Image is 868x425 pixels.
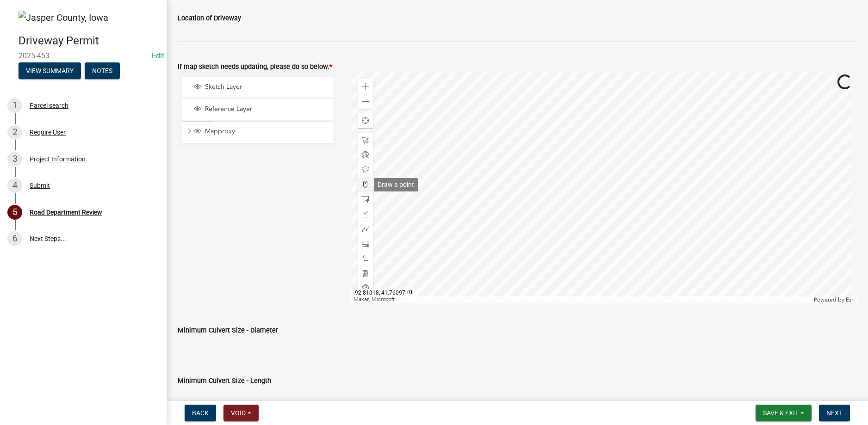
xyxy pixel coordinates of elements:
span: Reference Layer [203,105,330,113]
li: Reference Layer [182,99,333,120]
span: Sketch Layer [203,83,330,91]
div: Require User [30,129,66,136]
label: Location of Driveway [178,15,241,22]
button: View Summary [19,62,81,79]
span: Void [231,409,246,417]
div: Reference Layer [192,105,330,114]
div: 6 [7,231,22,246]
wm-modal-confirm: Notes [85,68,120,75]
a: Esri [846,296,855,303]
div: 3 [7,152,22,166]
label: Minimum Culvert Size - Diameter [178,327,278,334]
button: Notes [85,62,120,79]
button: Back [185,405,216,421]
span: Expand [186,127,192,137]
a: Edit [152,51,164,60]
div: Zoom in [358,79,373,94]
wm-modal-confirm: Summary [19,68,81,75]
div: 2 [7,125,22,140]
li: Sketch Layer [182,77,333,98]
ul: Layer List [181,75,334,146]
div: Powered by [812,296,857,303]
wm-modal-confirm: Edit Application Number [152,51,164,60]
span: 2025-453 [19,51,148,60]
div: Road Department Review [30,209,102,216]
div: Find my location [358,113,373,128]
img: Jasper County, Iowa [19,11,108,25]
div: Sketch Layer [192,83,330,92]
span: Save & Exit [763,409,799,417]
span: Mapproxy [203,127,330,136]
li: Mapproxy [182,122,333,143]
h4: Driveway Permit [19,34,159,48]
div: 5 [7,205,22,220]
div: 4 [7,178,22,193]
div: Project Information [30,156,86,162]
button: Save & Exit [756,405,812,421]
label: If map sketch needs updating, please do so below. [178,64,332,70]
span: Back [192,409,209,417]
button: Void [223,405,259,421]
div: Parcel search [30,102,68,109]
div: 1 [7,98,22,113]
button: Next [819,405,850,421]
span: Next [826,409,843,417]
div: Mapproxy [192,127,330,136]
div: Draw a point [374,178,418,191]
div: Maxar, Microsoft [351,296,812,303]
div: Submit [30,182,50,189]
div: Zoom out [358,94,373,109]
label: Minimum Culvert Size - Length [178,378,271,384]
